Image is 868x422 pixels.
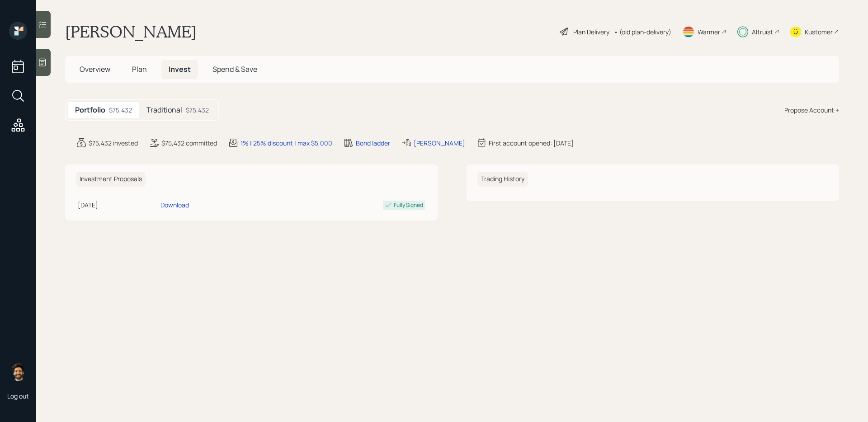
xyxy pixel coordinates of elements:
[414,138,465,148] div: [PERSON_NAME]
[212,64,257,74] span: Spend & Save
[752,27,773,37] div: Altruist
[394,201,423,209] div: Fully Signed
[698,27,720,37] div: Warmer
[186,105,209,115] div: $75,432
[805,27,833,37] div: Kustomer
[7,392,29,400] div: Log out
[109,105,132,115] div: $75,432
[9,363,27,381] img: eric-schwartz-headshot.png
[489,138,574,148] div: First account opened: [DATE]
[477,172,528,187] h6: Trading History
[65,22,197,42] h1: [PERSON_NAME]
[614,27,671,37] div: • (old plan-delivery)
[573,27,609,37] div: Plan Delivery
[76,172,146,187] h6: Investment Proposals
[78,200,157,210] div: [DATE]
[132,64,147,74] span: Plan
[89,138,138,148] div: $75,432 invested
[160,200,189,210] div: Download
[241,138,332,148] div: 1% | 25% discount | max $5,000
[146,106,182,114] h5: Traditional
[80,64,110,74] span: Overview
[784,105,839,115] div: Propose Account +
[356,138,390,148] div: Bond ladder
[75,106,105,114] h5: Portfolio
[169,64,191,74] span: Invest
[161,138,217,148] div: $75,432 committed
